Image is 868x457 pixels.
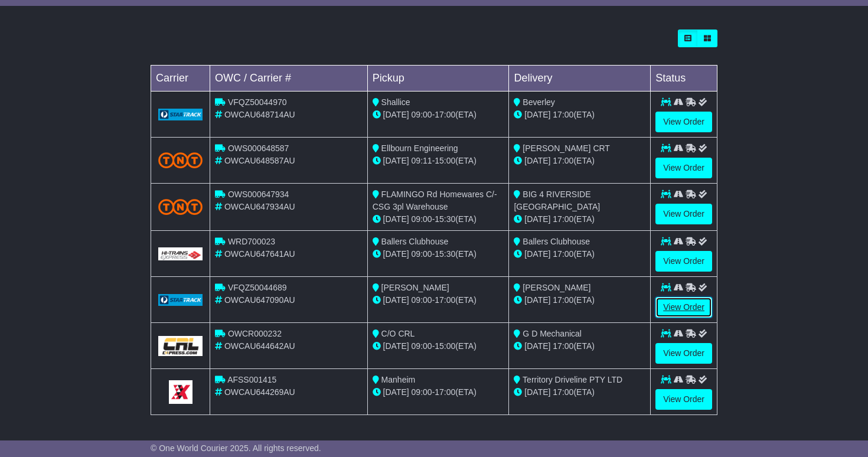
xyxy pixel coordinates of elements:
[224,341,295,351] span: OWCAU644642AU
[373,294,504,306] div: - (ETA)
[655,343,712,364] a: View Order
[158,109,203,120] img: GetCarrierServiceLogo
[553,110,573,119] span: 17:00
[523,375,622,384] span: Territory Driveline PTY LTD
[151,443,321,453] span: © One World Courier 2025. All rights reserved.
[514,190,600,211] span: BIG 4 RIVERSIDE [GEOGRAPHIC_DATA]
[210,66,368,92] td: OWC / Carrier #
[553,214,573,224] span: 17:00
[651,66,717,92] td: Status
[514,340,645,352] div: (ETA)
[381,283,449,292] span: [PERSON_NAME]
[435,110,455,119] span: 17:00
[158,199,203,215] img: TNT_Domestic.png
[373,155,504,167] div: - (ETA)
[524,387,550,397] span: [DATE]
[381,97,410,107] span: Shallice
[383,156,409,165] span: [DATE]
[412,249,432,259] span: 09:00
[227,375,276,384] span: AFSS001415
[383,295,409,305] span: [DATE]
[524,156,550,165] span: [DATE]
[228,190,289,199] span: OWS000647934
[523,237,590,246] span: Ballers Clubhouse
[381,143,458,153] span: Ellbourn Engineering
[435,156,455,165] span: 15:00
[553,387,573,397] span: 17:00
[514,294,645,306] div: (ETA)
[367,66,509,92] td: Pickup
[514,248,645,260] div: (ETA)
[553,295,573,305] span: 17:00
[228,329,282,338] span: OWCR000232
[524,110,550,119] span: [DATE]
[224,156,295,165] span: OWCAU648587AU
[228,283,287,292] span: VFQZ50044689
[655,297,712,318] a: View Order
[524,249,550,259] span: [DATE]
[435,249,455,259] span: 15:30
[553,156,573,165] span: 17:00
[381,237,449,246] span: Ballers Clubhouse
[435,341,455,351] span: 15:00
[373,386,504,399] div: - (ETA)
[373,340,504,352] div: - (ETA)
[553,341,573,351] span: 17:00
[224,387,295,397] span: OWCAU644269AU
[523,143,610,153] span: [PERSON_NAME] CRT
[373,190,497,211] span: FLAMINGO Rd Homewares C/- CSG 3pl Warehouse
[383,110,409,119] span: [DATE]
[224,295,295,305] span: OWCAU647090AU
[514,155,645,167] div: (ETA)
[373,213,504,226] div: - (ETA)
[383,341,409,351] span: [DATE]
[373,109,504,121] div: - (ETA)
[412,295,432,305] span: 09:00
[158,336,203,356] img: GetCarrierServiceLogo
[514,213,645,226] div: (ETA)
[158,294,203,306] img: GetCarrierServiceLogo
[412,110,432,119] span: 09:00
[383,214,409,224] span: [DATE]
[412,156,432,165] span: 09:11
[383,249,409,259] span: [DATE]
[523,97,554,107] span: Beverley
[228,237,275,246] span: WRD700023
[169,380,192,404] img: GetCarrierServiceLogo
[655,204,712,224] a: View Order
[228,143,289,153] span: OWS000648587
[383,387,409,397] span: [DATE]
[655,389,712,410] a: View Order
[435,295,455,305] span: 17:00
[435,214,455,224] span: 15:30
[509,66,651,92] td: Delivery
[224,249,295,259] span: OWCAU647641AU
[655,158,712,178] a: View Order
[224,110,295,119] span: OWCAU648714AU
[412,341,432,351] span: 09:00
[158,152,203,168] img: TNT_Domestic.png
[524,214,550,224] span: [DATE]
[373,248,504,260] div: - (ETA)
[412,387,432,397] span: 09:00
[655,112,712,132] a: View Order
[523,283,590,292] span: [PERSON_NAME]
[412,214,432,224] span: 09:00
[381,329,415,338] span: C/O CRL
[524,295,550,305] span: [DATE]
[381,375,416,384] span: Manheim
[224,202,295,211] span: OWCAU647934AU
[158,247,203,260] img: GetCarrierServiceLogo
[435,387,455,397] span: 17:00
[514,386,645,399] div: (ETA)
[524,341,550,351] span: [DATE]
[151,66,210,92] td: Carrier
[553,249,573,259] span: 17:00
[228,97,287,107] span: VFQZ50044970
[655,251,712,272] a: View Order
[523,329,582,338] span: G D Mechanical
[514,109,645,121] div: (ETA)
